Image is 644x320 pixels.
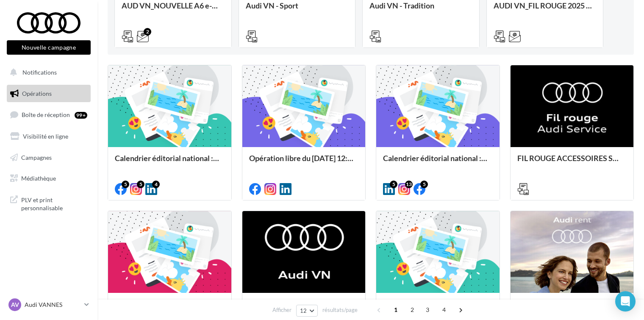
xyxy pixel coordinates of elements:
[494,1,597,18] div: AUDI VN_FIL ROUGE 2025 - A1, Q2, Q3, Q5 et Q4 e-tron
[25,301,81,309] p: Audi VANNES
[296,305,318,317] button: 12
[5,191,92,216] a: PLV et print personnalisable
[144,28,151,36] div: 2
[369,1,472,18] div: Audi VN - Tradition
[405,303,419,317] span: 2
[5,64,89,81] button: Notifications
[517,154,627,171] div: FIL ROUGE ACCESSOIRES SEPTEMBRE - AUDI SERVICE
[390,181,397,188] div: 5
[5,106,92,124] a: Boîte de réception99+
[420,181,428,188] div: 5
[21,153,52,161] span: Campagnes
[11,301,19,309] span: AV
[300,307,307,314] span: 12
[5,85,92,103] a: Opérations
[5,128,92,145] a: Visibilité en ligne
[5,149,92,167] a: Campagnes
[115,154,225,171] div: Calendrier éditorial national : du 02.09 au 03.09
[22,90,52,97] span: Opérations
[7,297,91,313] a: AV Audi VANNES
[405,181,413,188] div: 13
[23,133,68,140] span: Visibilité en ligne
[383,154,493,171] div: Calendrier éditorial national : semaine du 25.08 au 31.08
[137,181,144,188] div: 5
[21,175,56,182] span: Médiathèque
[22,111,70,118] span: Boîte de réception
[615,291,636,312] div: Open Intercom Messenger
[122,181,129,188] div: 5
[122,1,225,18] div: AUD VN_NOUVELLE A6 e-tron
[322,306,358,314] span: résultats/page
[246,1,349,18] div: Audi VN - Sport
[5,170,92,187] a: Médiathèque
[21,194,87,212] span: PLV et print personnalisable
[272,306,291,314] span: Afficher
[389,303,402,317] span: 1
[152,181,160,188] div: 4
[75,112,87,119] div: 99+
[437,303,451,317] span: 4
[421,303,434,317] span: 3
[22,69,57,76] span: Notifications
[7,40,91,55] button: Nouvelle campagne
[249,154,359,171] div: Opération libre du [DATE] 12:06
